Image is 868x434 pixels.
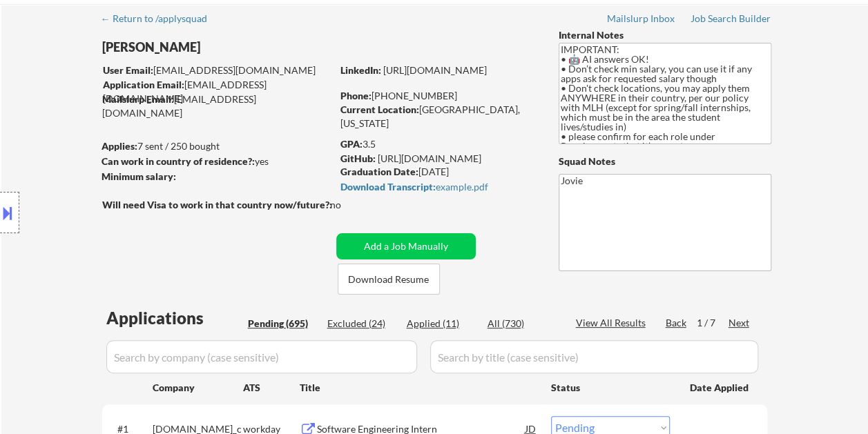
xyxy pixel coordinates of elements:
button: Download Resume [338,264,440,295]
strong: Phone: [340,90,372,101]
div: Status [551,375,670,400]
div: Pending (695) [248,317,317,331]
strong: GitHub: [340,152,376,164]
strong: Download Transcript: [340,181,436,193]
a: Mailslurp Inbox [607,13,676,27]
div: [GEOGRAPHIC_DATA], [US_STATE] [340,103,536,130]
input: Search by title (case sensitive) [430,340,758,373]
div: Company [153,381,243,395]
div: Squad Notes [559,155,771,168]
div: Excluded (24) [327,317,396,331]
strong: Graduation Date: [340,166,418,177]
div: [DATE] [340,165,536,179]
div: no [330,198,369,212]
div: ← Return to /applysquad [101,14,220,23]
strong: LinkedIn: [340,64,381,76]
div: 3.5 [340,137,538,151]
div: All (730) [488,317,557,331]
div: Job Search Builder [691,14,771,23]
strong: GPA: [340,138,363,150]
strong: Current Location: [340,103,419,115]
div: Applied (11) [407,317,476,331]
input: Search by company (case sensitive) [106,340,417,373]
div: Date Applied [690,381,751,395]
a: Download Transcript:example.pdf [340,181,532,195]
strong: Application Email: [103,79,184,90]
div: Title [300,381,538,395]
div: Mailslurp Inbox [607,14,676,23]
div: Next [729,316,751,330]
div: ATS [243,381,300,395]
div: 1 / 7 [697,316,729,330]
button: Add a Job Manually [336,233,476,259]
a: [URL][DOMAIN_NAME] [383,64,487,76]
div: [EMAIL_ADDRESS][DOMAIN_NAME] [103,63,331,77]
a: ← Return to /applysquad [101,13,220,27]
strong: User Email: [103,64,153,76]
div: [PERSON_NAME] [102,39,386,56]
div: Back [666,316,688,330]
a: [URL][DOMAIN_NAME] [378,152,481,164]
div: Internal Notes [559,28,771,42]
a: Job Search Builder [691,13,771,27]
div: [EMAIL_ADDRESS][DOMAIN_NAME] [103,78,331,105]
div: example.pdf [340,182,532,192]
div: [PHONE_NUMBER] [340,89,536,103]
div: View All Results [576,316,650,330]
